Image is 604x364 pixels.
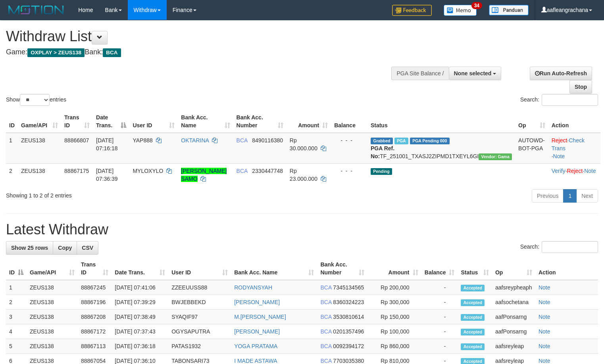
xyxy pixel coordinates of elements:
td: aafsreyleap [492,339,535,354]
img: Feedback.jpg [392,5,432,16]
a: M.[PERSON_NAME] [234,314,286,320]
td: - [421,280,458,295]
td: Rp 300,000 [367,295,421,310]
td: ZEUS138 [18,163,61,186]
span: Rp 30.000.000 [290,137,317,151]
td: - [421,295,458,310]
td: 2 [6,295,27,310]
div: - - - [334,167,364,175]
a: I MADE ASTAWA [234,358,277,364]
span: Accepted [461,343,485,350]
span: BCA [103,48,121,57]
input: Search: [542,241,598,253]
th: Op: activate to sort column ascending [492,257,535,280]
td: · · [548,133,600,164]
td: 1 [6,280,27,295]
td: - [421,310,458,324]
a: Note [553,153,565,159]
td: aafPonsarng [492,310,535,324]
span: Copy 0092394172 to clipboard [333,343,364,349]
td: 2 [6,163,18,186]
td: 1 [6,133,18,164]
th: ID [6,110,18,133]
span: BCA [237,168,248,174]
span: Copy 8360324223 to clipboard [333,299,364,305]
a: Note [539,358,550,364]
th: Bank Acc. Number: activate to sort column ascending [233,110,287,133]
td: [DATE] 07:36:18 [112,339,168,354]
td: - [421,324,458,339]
span: MYLOXYLO [133,168,163,174]
td: Rp 860,000 [367,339,421,354]
td: ZEUS138 [27,280,78,295]
th: User ID: activate to sort column ascending [168,257,231,280]
th: Balance: activate to sort column ascending [421,257,458,280]
td: PATAS1932 [168,339,231,354]
span: Copy 3530810614 to clipboard [333,314,364,320]
td: 88867208 [78,310,112,324]
td: - [421,339,458,354]
span: BCA [320,299,331,305]
td: ZEUS138 [27,310,78,324]
a: Note [539,314,550,320]
th: Game/API: activate to sort column ascending [18,110,61,133]
td: 88867196 [78,295,112,310]
td: BWJEBBEKD [168,295,231,310]
a: Next [576,189,598,203]
span: BCA [237,137,248,144]
th: Amount: activate to sort column ascending [367,257,421,280]
a: Note [539,299,550,305]
span: Accepted [461,314,485,321]
td: [DATE] 07:41:06 [112,280,168,295]
span: Show 25 rows [11,245,48,251]
th: Op: activate to sort column ascending [515,110,548,133]
span: Copy 8490116380 to clipboard [252,137,283,144]
th: User ID: activate to sort column ascending [129,110,178,133]
span: Accepted [461,299,485,306]
th: Trans ID: activate to sort column ascending [78,257,112,280]
td: SYAQIF97 [168,310,231,324]
th: Date Trans.: activate to sort column ascending [112,257,168,280]
th: Action [535,257,598,280]
td: ZEUS138 [18,133,61,164]
span: BCA [320,358,331,364]
td: Rp 100,000 [367,324,421,339]
a: [PERSON_NAME] [234,299,280,305]
span: Copy [58,245,72,251]
div: Showing 1 to 2 of 2 entries [6,188,246,199]
td: AUTOWD-BOT-PGA [515,133,548,164]
th: Amount: activate to sort column ascending [287,110,331,133]
td: aafsreypheaph [492,280,535,295]
label: Search: [520,94,598,106]
th: Bank Acc. Number: activate to sort column ascending [317,257,367,280]
a: Reject [552,137,567,144]
td: Rp 150,000 [367,310,421,324]
a: [PERSON_NAME] [234,328,280,335]
span: 88866807 [64,137,89,144]
th: Balance [331,110,367,133]
th: Status [367,110,515,133]
a: YOGA PRATAMA [234,343,277,349]
td: 4 [6,324,27,339]
a: [PERSON_NAME] SAMO [181,168,227,182]
span: Rp 23.000.000 [290,168,317,182]
a: Reject [567,168,583,174]
span: None selected [454,70,492,77]
span: YAP888 [133,137,152,144]
span: Copy 7345134565 to clipboard [333,284,364,291]
th: Bank Acc. Name: activate to sort column ascending [178,110,233,133]
a: Check Trans [552,137,585,151]
td: [DATE] 07:37:43 [112,324,168,339]
a: Copy [53,241,77,255]
h1: Latest Withdraw [6,222,598,238]
td: Rp 200,000 [367,280,421,295]
span: [DATE] 07:36:39 [96,168,118,182]
span: Grabbed [371,138,393,144]
td: 88867172 [78,324,112,339]
td: · · [548,163,600,186]
a: Note [539,328,550,335]
a: RODYANSYAH [234,284,272,291]
div: - - - [334,136,364,144]
a: Show 25 rows [6,241,53,255]
span: OXPLAY > ZEUS138 [27,48,85,57]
